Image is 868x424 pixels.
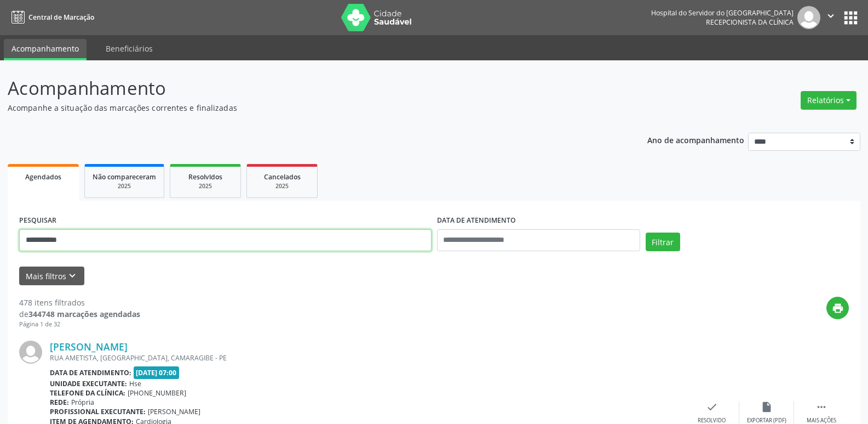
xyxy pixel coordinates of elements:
[761,401,773,413] i: insert_drive_file
[50,407,146,416] b: Profissional executante:
[28,309,140,319] strong: 344748 marcações agendadas
[820,6,841,29] button: 
[93,182,156,190] div: 2025
[134,366,180,379] span: [DATE] 07:00
[19,341,42,364] img: img
[19,308,140,320] div: de
[178,182,233,190] div: 2025
[8,102,605,114] p: Acompanhe a situação das marcações correntes e finalizadas
[66,270,78,282] i: keyboard_arrow_down
[50,379,127,388] b: Unidade executante:
[19,297,140,308] div: 478 itens filtrados
[8,8,94,26] a: Central de Marcação
[826,297,849,319] button: print
[8,75,605,102] p: Acompanhamento
[50,368,131,377] b: Data de atendimento:
[98,39,160,58] a: Beneficiários
[437,212,516,229] label: DATA DE ATENDIMENTO
[50,388,125,398] b: Telefone da clínica:
[28,13,94,22] span: Central de Marcação
[129,379,141,388] span: Hse
[19,212,56,229] label: PESQUISAR
[706,401,718,413] i: check
[647,133,744,146] p: Ano de acompanhamento
[19,267,84,286] button: Mais filtroskeyboard_arrow_down
[19,320,140,329] div: Página 1 de 32
[50,398,69,407] b: Rede:
[832,302,844,314] i: print
[93,172,156,182] span: Não compareceram
[255,182,309,190] div: 2025
[148,407,200,416] span: [PERSON_NAME]
[128,388,186,398] span: [PHONE_NUMBER]
[706,18,794,27] span: Recepcionista da clínica
[25,172,61,182] span: Agendados
[815,401,827,413] i: 
[825,10,837,22] i: 
[4,39,87,60] a: Acompanhamento
[646,233,680,251] button: Filtrar
[801,91,856,110] button: Relatórios
[797,6,820,29] img: img
[71,398,94,407] span: Própria
[264,172,301,182] span: Cancelados
[841,8,860,27] button: apps
[651,8,794,18] div: Hospital do Servidor do [GEOGRAPHIC_DATA]
[50,353,685,363] div: RUA AMETISTA, [GEOGRAPHIC_DATA], CAMARAGIBE - PE
[188,172,222,182] span: Resolvidos
[50,341,128,353] a: [PERSON_NAME]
